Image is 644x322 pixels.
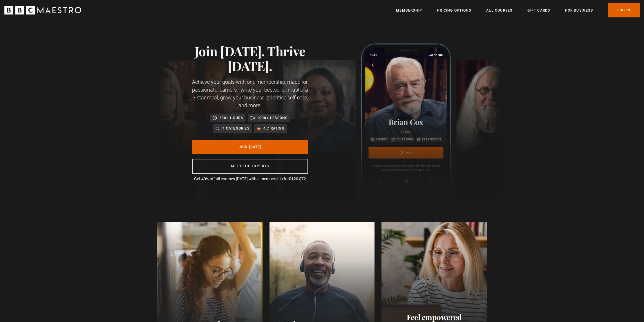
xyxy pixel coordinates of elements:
[386,313,482,322] h2: Feel empowered
[608,3,640,17] a: Log In
[289,177,298,181] span: $120
[263,125,285,131] p: 4.7 rating
[527,8,550,13] a: Gift Cards
[396,3,640,17] nav: Primary
[4,6,81,14] svg: BBC Maestro
[192,78,308,109] p: Achieve your goals with one membership, made for passionate learners - write your bestseller, mas...
[192,176,308,182] p: Get 40% off all courses [DATE] with a membership for
[299,177,306,181] span: $72
[192,140,308,154] a: Join [DATE]
[437,8,471,13] a: Pricing Options
[192,43,308,73] h1: Join [DATE]. Thrive [DATE].
[396,8,422,13] a: Membership
[192,159,308,174] a: Meet the experts
[219,115,243,121] p: 200+ hours
[222,125,249,131] p: 7 categories
[257,115,288,121] p: 1000+ lessons
[565,8,593,13] a: For business
[486,8,512,13] a: All Courses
